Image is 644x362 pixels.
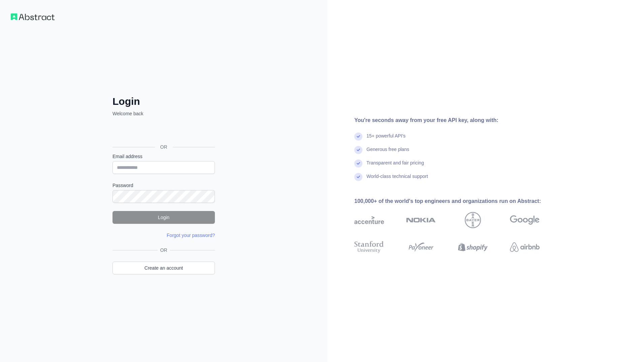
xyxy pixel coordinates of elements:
[109,124,217,139] iframe: Sign in with Google Button
[112,95,215,108] h2: Login
[354,240,384,254] img: stanford university
[167,233,215,238] a: Forgot your password?
[366,132,406,146] div: 15+ powerful API's
[354,159,362,168] img: check mark
[510,240,540,254] img: airbnb
[510,212,540,228] img: google
[354,212,384,228] img: accenture
[366,173,428,186] div: World-class technical support
[158,247,170,253] span: OR
[354,132,362,141] img: check mark
[458,240,488,254] img: shopify
[366,146,409,159] div: Generous free plans
[112,182,215,189] label: Password
[354,116,561,124] div: You're seconds away from your free API key, along with:
[112,211,215,224] button: Login
[155,144,173,150] span: OR
[406,212,436,228] img: nokia
[354,173,362,181] img: check mark
[11,13,55,20] img: Workflow
[112,262,215,274] a: Create an account
[112,153,215,160] label: Email address
[354,146,362,154] img: check mark
[465,212,481,228] img: bayer
[366,159,424,173] div: Transparent and fair pricing
[112,110,215,117] p: Welcome back
[406,240,436,254] img: payoneer
[354,197,561,205] div: 100,000+ of the world's top engineers and organizations run on Abstract:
